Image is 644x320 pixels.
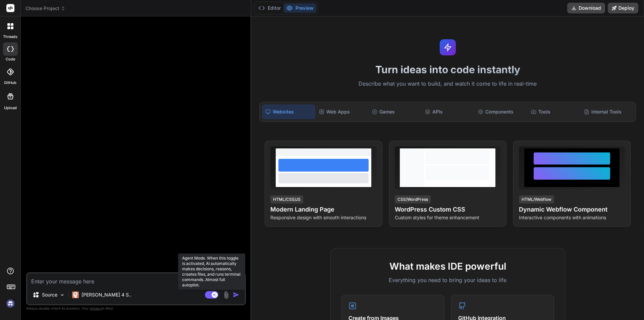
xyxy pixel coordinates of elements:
button: Agent Mode. When this toggle is activated, AI automatically makes decisions, reasons, creates fil... [204,291,220,299]
img: Claude 4 Sonnet [72,291,79,298]
p: Everything you need to bring your ideas to life [341,276,554,284]
h4: WordPress Custom CSS [395,205,501,214]
p: [PERSON_NAME] 4 S.. [82,291,131,298]
p: Responsive design with smooth interactions [270,214,376,221]
button: Preview [283,3,316,13]
div: Components [475,105,527,119]
img: icon [233,291,239,298]
div: APIs [422,105,474,119]
h4: Modern Landing Page [270,205,376,214]
div: HTML/Webflow [519,195,554,203]
h1: Turn ideas into code instantly [255,63,640,76]
label: GitHub [4,80,16,86]
div: Web Apps [316,105,368,119]
p: Interactive components with animations [519,214,625,221]
label: threads [3,34,17,40]
p: Source [42,291,57,298]
h2: What makes IDE powerful [341,259,554,273]
div: Websites [262,105,315,119]
span: privacy [90,306,102,310]
img: signin [5,298,16,309]
p: Custom styles for theme enhancement [395,214,501,221]
div: HTML/CSS/JS [270,195,303,203]
button: Download [567,3,605,13]
label: Upload [4,105,17,111]
div: Games [369,105,421,119]
div: CSS/WordPress [395,195,431,203]
p: Describe what you want to build, and watch it come to life in real-time [255,80,640,88]
img: Pick Models [59,292,65,298]
button: Deploy [608,3,638,13]
div: Internal Tools [581,105,633,119]
p: Always double-check its answers. Your in Bind [26,305,246,312]
label: code [6,56,15,62]
button: Editor [256,3,283,13]
span: Choose Project [25,5,65,12]
h4: Dynamic Webflow Component [519,205,625,214]
img: attachment [222,291,230,299]
div: Tools [528,105,580,119]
